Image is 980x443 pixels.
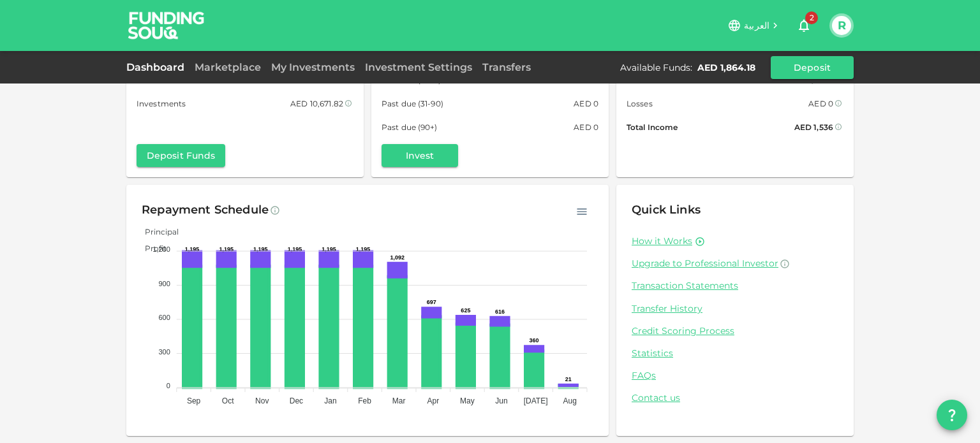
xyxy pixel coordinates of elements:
[290,396,303,405] tspan: Dec
[627,97,653,110] span: Losses
[632,203,701,217] span: Quick Links
[937,400,967,430] button: question
[137,97,186,110] span: Investments
[632,235,692,247] a: How it Works
[266,61,360,73] a: My Investments
[135,227,179,236] span: Principal
[805,11,818,24] span: 2
[574,97,598,110] div: AED 0
[771,56,854,79] button: Deposit
[477,61,536,73] a: Transfers
[142,200,269,221] div: Repayment Schedule
[158,348,170,356] tspan: 300
[794,120,833,134] div: AED 1,536
[632,370,838,382] a: FAQs
[324,396,336,405] tspan: Jan
[632,303,838,315] a: Transfer History
[126,61,189,73] a: Dashboard
[290,97,343,110] div: AED 10,671.82
[632,347,838,359] a: Statistics
[632,392,838,404] a: Contact us
[574,120,598,134] div: AED 0
[632,258,778,269] span: Upgrade to Professional Investor
[152,245,170,253] tspan: 1,200
[360,61,477,73] a: Investment Settings
[135,243,167,253] span: Profit
[382,144,458,167] button: Invest
[167,382,170,389] tspan: 0
[697,61,755,74] div: AED 1,864.18
[632,258,838,270] a: Upgrade to Professional Investor
[189,61,266,73] a: Marketplace
[358,396,371,405] tspan: Feb
[563,396,577,405] tspan: Aug
[187,396,201,405] tspan: Sep
[632,325,838,337] a: Credit Scoring Process
[137,144,225,167] button: Deposit Funds
[524,396,548,405] tspan: [DATE]
[460,396,475,405] tspan: May
[832,16,851,35] button: R
[382,120,438,134] span: Past due (90+)
[744,20,769,31] span: العربية
[427,396,439,405] tspan: Apr
[632,280,838,292] a: Transaction Statements
[627,120,678,134] span: Total Income
[392,396,406,405] tspan: Mar
[158,280,170,287] tspan: 900
[791,13,817,38] button: 2
[620,61,692,74] div: Available Funds :
[808,97,833,110] div: AED 0
[222,396,234,405] tspan: Oct
[382,97,443,110] span: Past due (31-90)
[255,396,269,405] tspan: Nov
[495,396,507,405] tspan: Jun
[158,314,170,321] tspan: 600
